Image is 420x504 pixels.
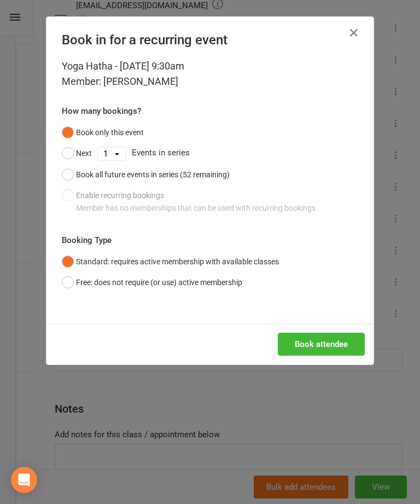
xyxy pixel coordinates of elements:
button: Standard: requires active membership with available classes [62,251,279,272]
button: Book all future events in series (52 remaining) [62,164,230,185]
button: Book only this event [62,122,144,143]
label: Booking Type [62,234,112,247]
div: Book all future events in series (52 remaining) [76,169,230,181]
div: Open Intercom Messenger [11,467,37,493]
div: Yoga Hatha - [DATE] 9:30am Member: [PERSON_NAME] [62,59,358,89]
div: Events in series [62,143,358,164]
button: Free: does not require (or use) active membership [62,272,242,293]
button: Close [345,24,363,42]
h4: Book in for a recurring event [62,32,358,48]
button: Book attendee [278,333,365,356]
label: How many bookings? [62,105,141,118]
button: Next [62,143,92,164]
